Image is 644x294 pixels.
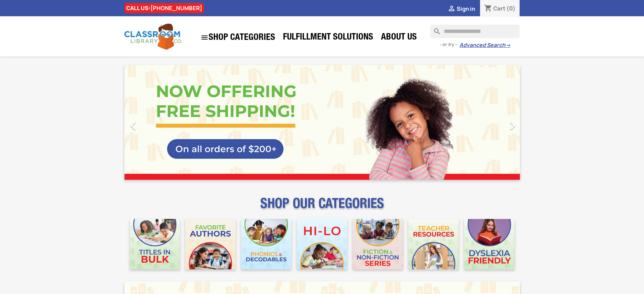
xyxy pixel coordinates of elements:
[200,33,209,42] i: 
[280,31,377,45] a: Fulfillment Solutions
[430,25,520,38] input: Search
[353,219,403,269] img: CLC_Fiction_Nonfiction_Mobile.jpg
[506,5,516,12] span: (0)
[504,117,521,134] i: 
[150,4,202,12] a: [PHONE_NUMBER]
[459,42,510,49] a: Advanced Search→
[448,5,456,13] i: 
[408,219,459,269] img: CLC_Teacher_Resources_Mobile.jpg
[124,3,204,13] div: CALL US:
[464,219,515,269] img: CLC_Dyslexia_Mobile.jpg
[124,201,520,214] p: SHOP OUR CATEGORIES
[297,219,347,269] img: CLC_HiLo_Mobile.jpg
[439,41,459,48] span: - or try -
[457,5,475,13] span: Sign in
[124,65,184,180] a: Previous
[484,5,492,13] i: shopping_cart
[448,5,475,13] a:  Sign in
[493,5,505,12] span: Cart
[125,117,142,134] i: 
[185,219,236,269] img: CLC_Favorite_Authors_Mobile.jpg
[378,31,420,45] a: About Us
[197,30,279,45] a: SHOP CATEGORIES
[241,219,291,269] img: CLC_Phonics_And_Decodables_Mobile.jpg
[130,219,180,269] img: CLC_Bulk_Mobile.jpg
[460,65,520,180] a: Next
[124,65,520,180] ul: Carousel container
[124,24,182,50] img: Classroom Library Company
[430,25,438,33] i: search
[505,42,510,49] span: →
